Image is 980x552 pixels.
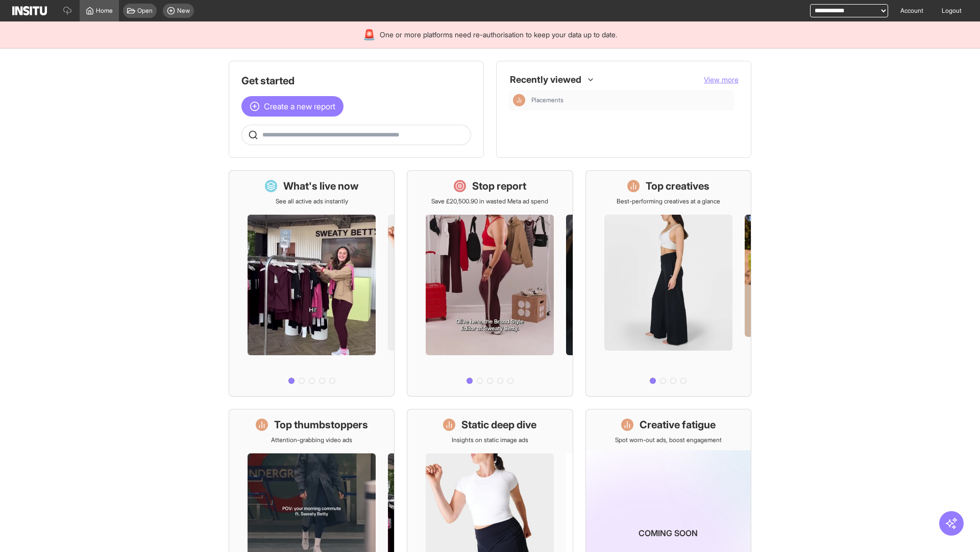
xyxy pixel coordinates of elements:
a: What's live nowSee all active ads instantly [229,170,395,397]
span: View more [704,75,739,84]
span: Create a new report [264,100,335,112]
div: Insights [513,94,525,106]
a: Top creativesBest-performing creatives at a glance [585,170,751,397]
p: See all active ads instantly [276,197,348,205]
span: Open [137,7,153,15]
span: New [177,7,190,15]
p: Insights on static image ads [452,436,528,444]
h1: Get started [241,74,471,88]
h1: What's live now [283,179,359,193]
span: One or more platforms need re-authorisation to keep your data up to date. [380,30,617,40]
button: View more [704,75,739,85]
span: Placements [531,96,563,104]
h1: Top creatives [646,179,709,193]
img: Logo [12,6,47,15]
p: Best-performing creatives at a glance [617,197,720,205]
div: 🚨 [363,28,376,42]
span: Home [96,7,113,15]
button: Create a new report [241,96,344,117]
h1: Top thumbstoppers [274,418,368,432]
p: Save £20,500.90 in wasted Meta ad spend [431,197,548,205]
span: Placements [531,96,730,104]
a: Stop reportSave £20,500.90 in wasted Meta ad spend [407,170,573,397]
p: Attention-grabbing video ads [271,436,352,444]
h1: Stop report [472,179,526,193]
h1: Static deep dive [461,418,536,432]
